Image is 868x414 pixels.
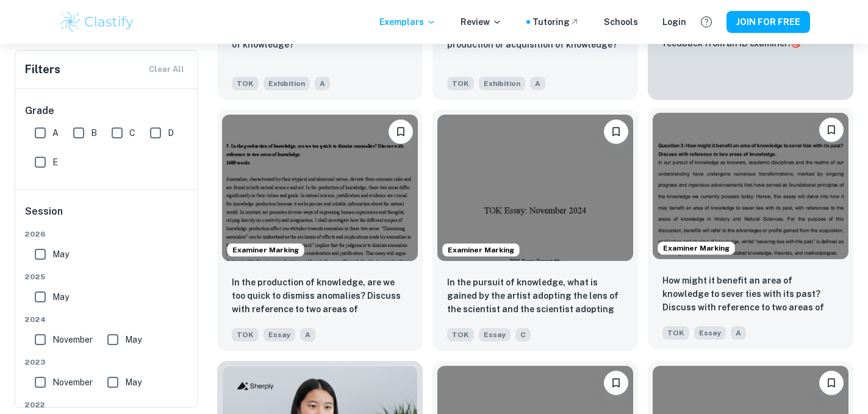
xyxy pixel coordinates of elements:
[515,328,531,341] span: C
[52,155,58,169] span: E
[52,376,93,389] span: November
[52,290,69,304] span: May
[217,110,423,352] a: Examiner MarkingPlease log in to bookmark exemplarsIn the production of knowledge, are we too qui...
[52,126,59,140] span: A
[461,15,502,29] p: Review
[533,15,579,29] a: Tutoring
[653,113,848,260] img: TOK Essay example thumbnail: How might it benefit an area of knowledg
[59,10,136,34] img: Clastify logo
[819,118,844,142] button: Please log in to bookmark exemplars
[25,229,188,240] span: 2026
[662,326,689,340] span: TOK
[389,120,413,144] button: Please log in to bookmark exemplars
[662,274,839,315] p: How might it benefit an area of knowledge to sever ties with its past? Discuss with reference to ...
[479,77,525,90] span: Exhibition
[437,115,633,262] img: TOK Essay example thumbnail: In the pursuit of knowledge, what is gai
[604,371,628,395] button: Please log in to bookmark exemplars
[25,61,60,78] h6: Filters
[658,243,734,254] span: Examiner Marking
[264,328,295,341] span: Essay
[447,77,474,90] span: TOK
[91,126,97,140] span: B
[25,357,188,368] span: 2023
[125,333,142,346] span: May
[52,248,69,261] span: May
[447,328,474,341] span: TOK
[168,126,174,140] span: D
[694,326,726,340] span: Essay
[300,328,315,341] span: A
[604,15,638,29] a: Schools
[129,126,135,140] span: C
[228,244,304,255] span: Examiner Marking
[819,371,844,395] button: Please log in to bookmark exemplars
[315,77,330,90] span: A
[25,204,188,229] h6: Session
[726,11,810,33] button: JOIN FOR FREE
[731,326,746,340] span: A
[52,333,93,346] span: November
[447,276,623,317] p: In the pursuit of knowledge, what is gained by the artist adopting the lens of the scientist and ...
[604,120,628,144] button: Please log in to bookmark exemplars
[264,77,310,90] span: Exhibition
[125,376,142,389] span: May
[232,276,408,317] p: In the production of knowledge, are we too quick to dismiss anomalies? Discuss with reference to ...
[662,15,686,29] a: Login
[25,314,188,325] span: 2024
[530,77,545,90] span: A
[25,104,188,118] h6: Grade
[696,12,717,32] button: Help and Feedback
[443,244,519,255] span: Examiner Marking
[222,115,418,262] img: TOK Essay example thumbnail: In the production of knowledge, are we t
[648,110,853,352] a: Examiner MarkingPlease log in to bookmark exemplarsHow might it benefit an area of knowledge to s...
[232,328,259,341] span: TOK
[432,110,638,352] a: Examiner MarkingPlease log in to bookmark exemplarsIn the pursuit of knowledge, what is gained by...
[232,77,259,90] span: TOK
[25,271,188,282] span: 2025
[791,38,801,48] span: 🎯
[25,399,188,410] span: 2022
[379,15,436,29] p: Exemplars
[479,328,511,341] span: Essay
